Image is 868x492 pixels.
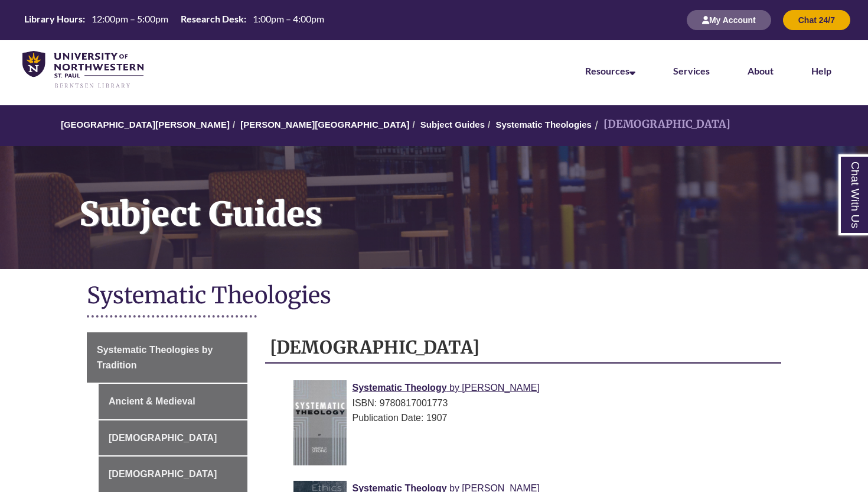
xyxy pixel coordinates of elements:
a: Services [673,65,710,76]
span: by [449,383,459,393]
span: 12:00pm – 5:00pm [92,13,168,24]
a: Chat 24/7 [783,15,850,25]
span: 1:00pm – 4:00pm [253,13,324,24]
a: Help [811,65,831,76]
a: Systematic Theology by [PERSON_NAME] [353,383,540,393]
span: [PERSON_NAME] [462,383,540,393]
h2: [DEMOGRAPHIC_DATA] [265,332,782,364]
a: Resources [585,65,635,76]
a: Ancient & Medieval [99,384,247,419]
span: Systematic Theology [353,383,447,393]
li: [DEMOGRAPHIC_DATA] [592,116,730,133]
a: [DEMOGRAPHIC_DATA] [99,420,247,456]
a: Systematic Theologies by Tradition [87,332,247,383]
a: [PERSON_NAME][GEOGRAPHIC_DATA] [240,119,409,130]
div: ISBN: 9780817001773 [293,396,772,411]
span: Systematic Theologies by Tradition [97,345,213,370]
a: [GEOGRAPHIC_DATA][PERSON_NAME] [61,119,230,130]
h1: Systematic Theologies [87,281,781,312]
h1: Subject Guides [66,146,868,254]
a: Subject Guides [420,119,485,130]
th: Library Hours: [19,12,87,25]
button: My Account [687,10,771,30]
a: My Account [687,15,771,25]
table: Hours Today [19,12,329,27]
a: Hours Today [19,12,329,28]
button: Chat 24/7 [783,10,850,30]
a: About [748,65,774,76]
a: Systematic Theologies [495,119,592,130]
img: UNWSP Library Logo [22,51,143,89]
th: Research Desk: [176,12,248,25]
div: Publication Date: 1907 [293,410,772,426]
a: [DEMOGRAPHIC_DATA] [99,457,247,492]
